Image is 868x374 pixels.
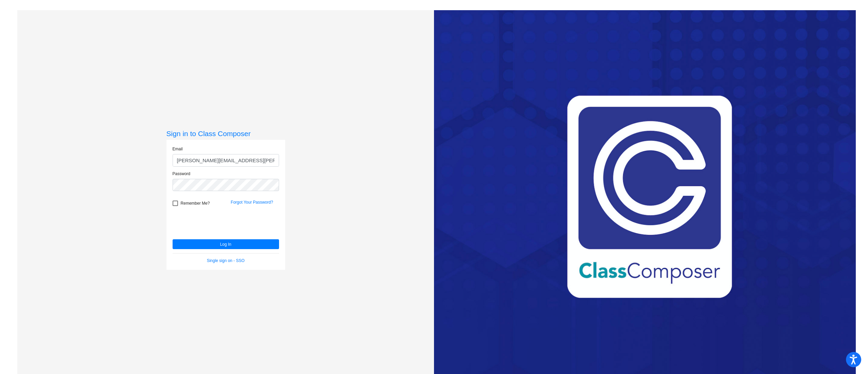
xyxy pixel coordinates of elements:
h3: Sign in to Class Composer [166,129,285,138]
label: Email [173,146,183,152]
iframe: reCAPTCHA [173,209,276,236]
button: Log In [173,239,279,249]
a: Single sign on - SSO [207,258,244,263]
label: Password [173,171,191,177]
span: Remember Me? [181,199,210,207]
a: Forgot Your Password? [231,200,273,205]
